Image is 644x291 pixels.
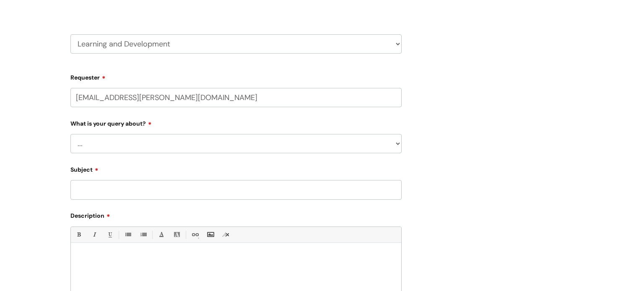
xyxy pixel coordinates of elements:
a: Insert Image... [205,229,216,240]
input: Email [70,88,402,107]
label: Subject [70,163,402,173]
a: Back Color [171,229,182,240]
a: Bold (Ctrl-B) [73,229,84,240]
label: What is your query about? [70,117,402,127]
a: Link [190,229,200,240]
a: 1. Ordered List (Ctrl-Shift-8) [138,229,148,240]
a: • Unordered List (Ctrl-Shift-7) [122,229,133,240]
label: Requester [70,71,402,81]
a: Underline(Ctrl-U) [104,229,115,240]
a: Italic (Ctrl-I) [89,229,99,240]
label: Description [70,209,402,219]
a: Remove formatting (Ctrl-\) [221,229,231,240]
a: Font Color [156,229,166,240]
